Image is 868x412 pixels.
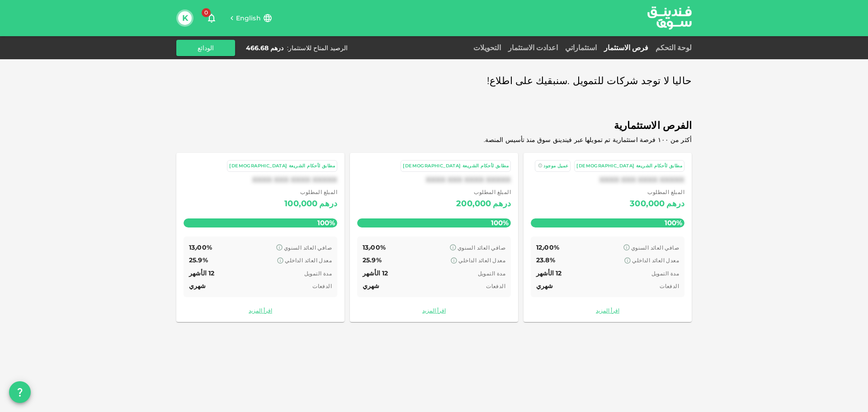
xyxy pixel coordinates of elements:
span: معدل العائد الداخلي [285,257,332,264]
a: استثماراتي [561,43,600,52]
a: مطابق لأحكام الشريعة [DEMOGRAPHIC_DATA] عميل موجودXXXX XXX XXXX XXXXX المبلغ المطلوب درهم300,0001... [524,153,692,322]
span: مدة التمويل [478,270,505,277]
span: 100% [315,216,337,229]
img: logo [636,0,703,35]
a: لوحة التحكم [652,43,692,52]
span: 12 الأشهر [536,269,561,277]
span: شهري [363,282,380,290]
button: question [9,381,31,403]
span: صافي العائد السنوي [631,244,679,251]
span: الدفعات [486,283,505,289]
span: 23.8% [536,256,555,264]
span: 100% [662,216,684,229]
button: 0 [203,9,221,27]
span: مدة التمويل [651,270,679,277]
span: صافي العائد السنوي [284,244,332,251]
a: logo [647,0,692,35]
button: K [178,11,192,25]
div: XXXX XXX XXXX XXXXX [357,175,511,184]
div: مطابق لأحكام الشريعة [DEMOGRAPHIC_DATA] [576,162,682,170]
span: 100% [489,216,511,229]
a: اقرأ المزيد [531,306,684,315]
div: درهم [493,197,511,211]
div: 300,000 [630,197,665,211]
span: معدل العائد الداخلي [458,257,505,264]
a: مطابق لأحكام الشريعة [DEMOGRAPHIC_DATA]XXXX XXX XXXX XXXXX المبلغ المطلوب درهم200,000100% صافي ال... [350,153,518,322]
span: 12 الأشهر [363,269,388,277]
span: الدفعات [312,283,332,289]
span: 25.9% [363,256,382,264]
div: XXXX XXX XXXX XXXXX [184,175,337,184]
span: شهري [189,282,206,290]
span: الفرص الاستثمارية [176,117,692,135]
div: 100,000 [284,197,317,211]
span: المبلغ المطلوب [456,188,511,197]
span: 25.9% [189,256,208,264]
span: شهري [536,282,553,290]
div: درهم 466.68 [246,43,283,52]
span: 12٫00% [536,243,559,251]
a: التحويلات [470,43,505,52]
div: درهم [319,197,337,211]
span: 13٫00% [189,243,212,251]
span: الدفعات [660,283,679,289]
a: اقرأ المزيد [357,306,511,315]
span: 12 الأشهر [189,269,214,277]
span: مدة التمويل [304,270,332,277]
div: درهم [666,197,684,211]
span: معدل العائد الداخلي [632,257,679,264]
a: اقرأ المزيد [184,306,337,315]
a: فرص الاستثمار [600,43,652,52]
span: أكثر من ١٠٠ فرصة استثمارية تم تمويلها عبر فيندينق سوق منذ تأسيس المنصة. [484,136,692,144]
div: XXXX XXX XXXX XXXXX [531,175,684,184]
span: حاليا لا توجد شركات للتمويل .سنبقيك على اطلاع! [487,72,692,90]
span: المبلغ المطلوب [284,188,337,197]
button: الودائع [176,40,235,56]
span: المبلغ المطلوب [630,188,684,197]
span: عميل موجود [543,163,568,169]
span: 13٫00% [363,243,386,251]
span: صافي العائد السنوي [458,244,505,251]
div: مطابق لأحكام الشريعة [DEMOGRAPHIC_DATA] [229,162,335,170]
div: 200,000 [456,197,491,211]
div: الرصيد المتاح للاستثمار : [287,43,348,52]
span: 0 [202,8,211,17]
a: مطابق لأحكام الشريعة [DEMOGRAPHIC_DATA]XXXX XXX XXXX XXXXX المبلغ المطلوب درهم100,000100% صافي ال... [176,153,344,322]
div: مطابق لأحكام الشريعة [DEMOGRAPHIC_DATA] [403,162,509,170]
span: English [236,14,261,22]
a: اعدادت الاستثمار [505,43,561,52]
